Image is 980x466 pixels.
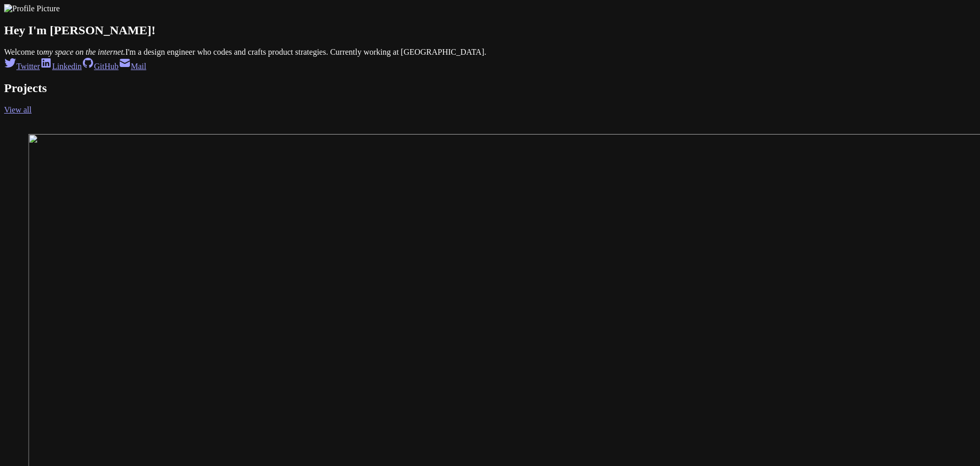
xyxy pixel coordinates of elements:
[82,62,119,71] a: GitHub
[40,62,82,71] a: Linkedin
[119,62,146,71] a: Mail
[4,4,60,13] img: Profile Picture
[4,62,40,71] a: Twitter
[4,48,486,56] span: Welcome to I'm a design engineer who codes and crafts product strategies. Currently working at [G...
[4,24,976,37] h1: Hey I'm [PERSON_NAME]!
[4,105,32,114] a: View all
[43,48,125,56] em: my space on the internet.
[4,81,976,95] h2: Projects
